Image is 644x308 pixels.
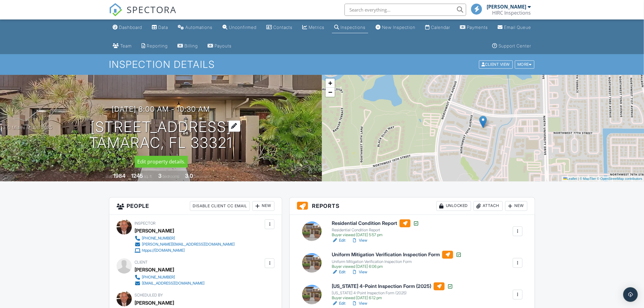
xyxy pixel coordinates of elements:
[127,3,177,16] span: SPECTORA
[185,173,193,179] div: 3.0
[328,88,332,96] span: −
[495,22,534,33] a: Email Queue
[563,177,577,180] a: Leaflet
[273,25,292,30] div: Contacts
[332,237,345,243] a: Edit
[142,242,235,247] div: [PERSON_NAME][EMAIL_ADDRESS][DOMAIN_NAME]
[382,25,415,30] div: New Inspection
[352,269,367,275] a: View
[205,40,234,52] a: Payouts
[139,40,170,52] a: Reporting
[135,247,235,254] a: htpps://[DOMAIN_NAME]
[176,22,215,33] a: Automations (Basic)
[373,22,418,33] a: New Inspection
[135,241,235,247] a: [PERSON_NAME][EMAIL_ADDRESS][DOMAIN_NAME]
[504,25,531,30] div: Email Queue
[142,281,205,286] div: [EMAIL_ADDRESS][DOMAIN_NAME]
[135,274,205,280] a: [PHONE_NUMBER]
[194,174,212,179] span: bathrooms
[135,260,148,264] span: Client
[328,79,332,87] span: +
[109,3,122,16] img: The Best Home Inspection Software - Spectora
[492,10,531,16] div: HIRC Inspections
[147,43,168,48] div: Reporting
[229,25,257,30] div: Unconfirmed
[332,233,419,237] div: Buyer viewed [DATE] 5:57 pm
[505,201,527,211] div: New
[623,287,638,302] div: Open Intercom Messenger
[499,43,531,48] div: Support Center
[436,201,471,211] div: Unlocked
[332,219,419,227] h6: Residential Condition Report
[474,201,503,211] div: Attach
[352,237,367,243] a: View
[112,105,210,113] h3: [DATE] 8:00 am - 10:30 am
[215,43,232,48] div: Payouts
[163,174,180,179] span: bedrooms
[144,174,153,179] span: sq. ft.
[332,300,345,306] a: Edit
[114,173,126,179] div: 1984
[332,269,345,275] a: Edit
[109,198,282,215] h3: People
[332,264,462,269] div: Buyer viewed [DATE] 6:06 pm
[142,248,185,253] div: htpps://[DOMAIN_NAME]
[352,300,367,306] a: View
[487,4,527,10] div: [PERSON_NAME]
[186,25,213,30] div: Automations
[332,219,419,238] a: Residential Condition Report Residential Condition Report Buyer viewed [DATE] 5:57 pm
[110,22,145,33] a: Dashboard
[119,25,142,30] div: Dashboard
[478,62,514,66] a: Client View
[332,228,419,233] div: Residential Condition Report
[135,298,174,307] div: [PERSON_NAME]
[175,40,200,52] a: Billing
[109,8,177,21] a: SPECTORA
[423,22,453,33] a: Calendar
[332,22,368,33] a: Inspections
[597,177,642,180] a: © OpenStreetMap contributors
[149,22,170,33] a: Data
[109,59,535,70] h1: Inspection Details
[326,88,335,97] a: Zoom out
[580,177,596,180] a: © MapTiler
[479,61,513,69] div: Client View
[131,173,143,179] div: 1245
[326,79,335,88] a: Zoom in
[142,275,175,280] div: [PHONE_NUMBER]
[220,22,259,33] a: Unconfirmed
[332,251,462,269] a: Uniform Mitigation Verification Inspection Form Uniform Mitigation Verification Inspection Form B...
[89,119,233,151] h1: [STREET_ADDRESS] Tamarac, FL 33321
[135,221,156,226] span: Inspector
[135,226,174,235] div: [PERSON_NAME]
[332,296,453,300] div: Buyer viewed [DATE] 6:12 pm
[332,291,453,296] div: [US_STATE] 4-Point Inspection Form (2025)
[467,25,488,30] div: Payments
[332,251,462,259] h6: Uniform Mitigation Verification Inspection Form
[332,259,462,264] div: Uniform Mitigation Verification Inspection Form
[341,25,366,30] div: Inspections
[106,174,113,179] span: Built
[578,177,579,180] span: |
[158,25,168,30] div: Data
[135,280,205,286] a: [EMAIL_ADDRESS][DOMAIN_NAME]
[135,293,163,297] span: Scheduled By
[159,173,162,179] div: 3
[332,282,453,290] h6: [US_STATE] 4-Point Inspection Form (2025)
[135,265,174,274] div: [PERSON_NAME]
[184,43,198,48] div: Billing
[264,22,295,33] a: Contacts
[142,236,175,241] div: [PHONE_NUMBER]
[120,43,132,48] div: Team
[290,198,535,215] h3: Reports
[135,235,235,241] a: [PHONE_NUMBER]
[345,4,466,16] input: Search everything...
[190,201,250,211] div: Disable Client CC Email
[431,25,450,30] div: Calendar
[458,22,491,33] a: Payments
[110,40,134,52] a: Team
[490,40,534,52] a: Support Center
[300,22,327,33] a: Metrics
[332,282,453,301] a: [US_STATE] 4-Point Inspection Form (2025) [US_STATE] 4-Point Inspection Form (2025) Buyer viewed ...
[515,61,535,69] div: More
